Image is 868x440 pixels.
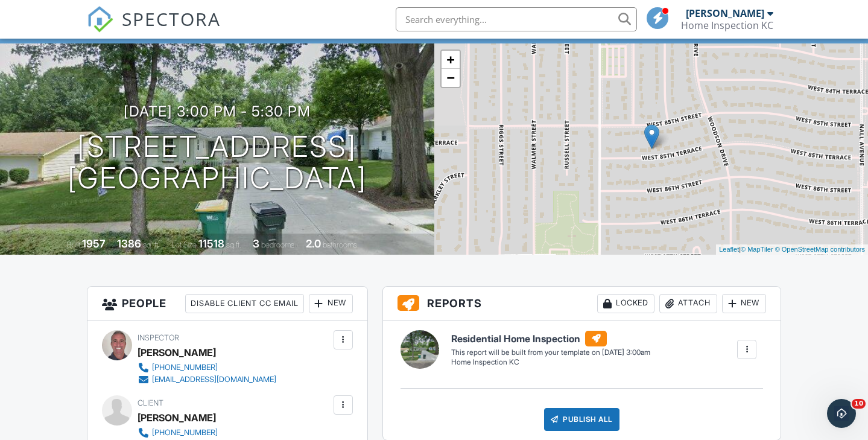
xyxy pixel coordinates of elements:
[67,240,80,249] span: Built
[323,240,357,249] span: bathrooms
[451,331,650,346] h6: Residential Home Inspection
[152,428,218,438] div: [PHONE_NUMBER]‬
[597,294,654,313] div: Locked
[143,240,160,249] span: sq. ft.
[396,7,637,31] input: Search everything...
[722,294,766,313] div: New
[741,246,773,253] a: © MapTiler
[309,294,353,313] div: New
[152,363,218,372] div: [PHONE_NUMBER]
[138,362,276,374] a: [PHONE_NUMBER]
[306,237,321,250] div: 2.0
[686,7,764,19] div: [PERSON_NAME]
[117,237,141,250] div: 1386
[544,408,619,431] div: Publish All
[451,348,650,357] div: This report will be built from your template on [DATE] 3:00am
[68,131,367,195] h1: [STREET_ADDRESS] [GEOGRAPHIC_DATA]
[87,16,221,42] a: SPECTORA
[122,6,221,31] span: SPECTORA
[87,287,367,321] h3: People
[253,237,259,250] div: 3
[451,357,650,368] div: Home Inspection KC
[442,69,460,87] a: Zoom out
[383,287,781,321] h3: Reports
[198,237,224,250] div: 11518
[138,343,216,362] div: [PERSON_NAME]
[827,399,856,428] iframe: Intercom live chat
[124,103,311,120] h3: [DATE] 3:00 pm - 5:30 pm
[87,6,113,33] img: The Best Home Inspection Software - Spectora
[852,399,866,409] span: 10
[138,409,216,427] div: [PERSON_NAME]
[719,246,739,253] a: Leaflet
[442,51,460,69] a: Zoom in
[138,374,276,386] a: [EMAIL_ADDRESS][DOMAIN_NAME]
[138,398,163,407] span: Client
[82,237,106,250] div: 1957
[775,246,865,253] a: © OpenStreetMap contributors
[226,240,241,249] span: sq.ft.
[716,244,868,255] div: |
[185,294,304,313] div: Disable Client CC Email
[681,19,773,31] div: Home Inspection KC
[261,240,294,249] span: bedrooms
[152,375,276,384] div: [EMAIL_ADDRESS][DOMAIN_NAME]
[138,333,179,342] span: Inspector
[659,294,717,313] div: Attach
[138,427,276,439] a: [PHONE_NUMBER]‬
[171,240,197,249] span: Lot Size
